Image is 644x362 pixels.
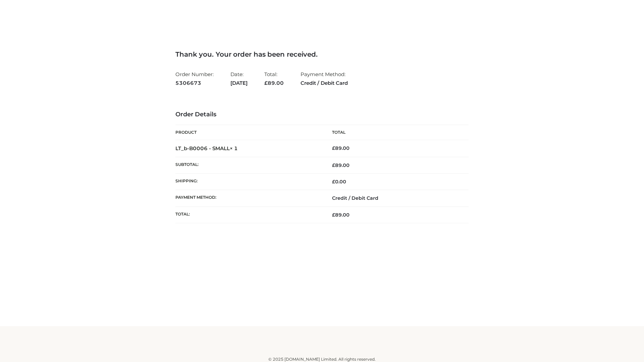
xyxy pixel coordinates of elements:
bdi: 0.00 [332,179,346,185]
th: Shipping: [175,174,322,190]
span: £ [264,80,268,86]
th: Total [322,125,469,140]
th: Total: [175,206,322,223]
li: Total: [264,68,284,89]
th: Payment method: [175,190,322,206]
th: Subtotal: [175,157,322,173]
strong: 5306673 [175,79,214,87]
span: 89.00 [332,212,350,218]
bdi: 89.00 [332,145,350,151]
span: £ [332,145,335,151]
li: Date: [230,68,248,89]
th: Product [175,125,322,140]
span: £ [332,162,335,168]
li: Order Number: [175,68,214,89]
strong: Credit / Debit Card [301,79,348,87]
li: Payment Method: [301,68,348,89]
strong: LT_b-B0006 - SMALL [175,145,238,152]
span: £ [332,179,335,185]
span: 89.00 [332,162,350,168]
span: 89.00 [264,80,284,86]
td: Credit / Debit Card [322,190,469,206]
strong: [DATE] [230,79,248,87]
h3: Thank you. Your order has been received. [175,50,469,58]
strong: × 1 [230,145,238,152]
span: £ [332,212,335,218]
h3: Order Details [175,111,469,118]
